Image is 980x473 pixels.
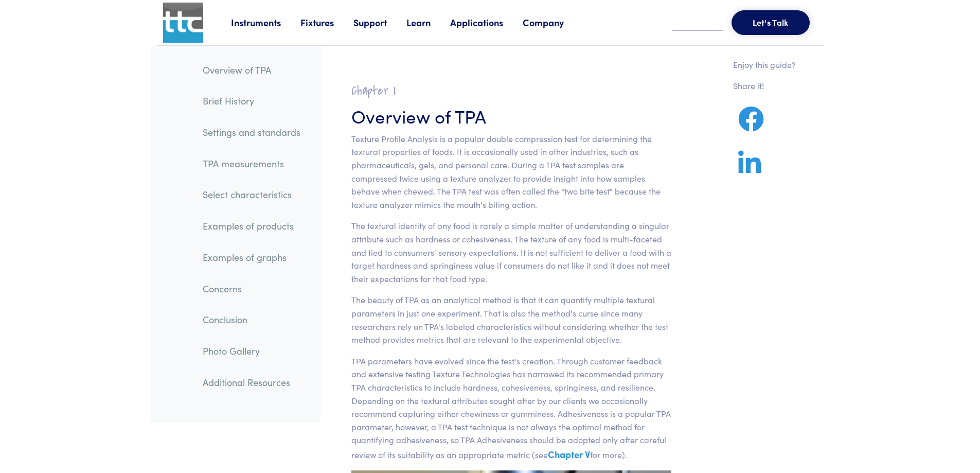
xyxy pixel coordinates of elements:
a: Applications [450,16,523,29]
a: Fixtures [300,16,353,29]
p: Enjoy this guide? [733,58,796,72]
a: Support [353,16,406,29]
p: Share it! [733,79,796,93]
h2: Chapter I [351,83,672,99]
a: Examples of graphs [194,246,309,269]
p: The textural identity of any food is rarely a simple matter of understanding a singular attribute... [351,219,672,285]
img: ttc_logo_1x1_v1.0.png [163,3,203,43]
a: Learn [406,16,450,29]
a: Examples of products [194,214,309,238]
a: Brief History [194,89,309,113]
a: Additional Resources [194,371,309,394]
a: Photo Gallery [194,339,309,363]
p: The beauty of TPA as an analytical method is that it can quantify multiple textural parameters in... [351,293,672,346]
a: Company [523,16,583,29]
h3: Overview of TPA [351,103,672,128]
a: Select characteristics [194,183,309,206]
a: Conclusion [194,308,309,331]
a: Settings and standards [194,120,309,144]
a: TPA measurements [194,152,309,176]
a: Overview of TPA [194,58,309,82]
a: Instruments [231,16,300,29]
a: Share on LinkedIn [733,163,766,176]
a: Chapter V [548,448,590,461]
p: Texture Profile Analysis is a popular double compression test for determining the textural proper... [351,132,672,212]
button: Let's Talk [732,10,810,35]
a: Concerns [194,277,309,301]
p: TPA parameters have evolved since the test's creation. Through customer feedback and extensive te... [351,355,672,462]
